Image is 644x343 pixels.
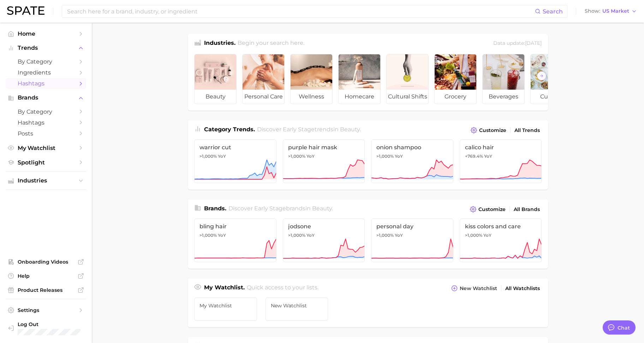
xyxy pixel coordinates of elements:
span: US Market [602,9,629,13]
span: culinary [531,90,572,104]
a: by Category [6,106,86,117]
span: Show [585,9,600,13]
a: All Brands [512,205,542,214]
a: purple hair mask>1,000% YoY [283,139,365,183]
span: >1,000% [199,233,217,238]
a: My Watchlist [194,297,257,321]
h1: Industries. [204,39,235,48]
span: Discover Early Stage brands in . [228,205,333,212]
span: Industries [18,177,74,184]
span: YoY [218,154,226,159]
a: Hashtags [6,78,86,89]
span: Home [18,30,74,37]
span: Brands [18,95,74,101]
span: Ingredients [18,69,74,76]
a: Spotlight [6,157,86,168]
input: Search here for a brand, industry, or ingredient [66,5,535,17]
span: beauty [340,126,360,133]
span: purple hair mask [288,144,360,151]
a: calico hair+769.4% YoY [460,139,542,183]
span: by Category [18,108,74,115]
span: >1,000% [288,154,305,159]
span: homecare [339,90,380,104]
a: warrior cut>1,000% YoY [194,139,276,183]
a: Settings [6,305,86,315]
a: All Watchlists [503,284,542,293]
a: My Watchlist [6,143,86,154]
button: ShowUS Market [583,7,639,16]
span: YoY [218,233,226,238]
button: Brands [6,92,86,103]
span: My Watchlist [18,145,74,151]
a: cultural shifts [386,54,429,104]
a: culinary [530,54,573,104]
span: Customize [479,127,506,133]
a: All Trends [513,126,542,135]
span: bling hair [199,223,271,230]
span: YoY [306,233,315,238]
a: personal day>1,000% YoY [371,218,453,262]
span: calico hair [465,144,537,151]
a: Onboarding Videos [6,257,86,267]
span: Brands . [204,205,226,212]
span: Product Releases [18,287,74,293]
a: beauty [194,54,237,104]
span: YoY [395,233,403,238]
span: >1,000% [376,233,394,238]
button: Industries [6,175,86,186]
span: Log Out [18,321,80,327]
span: Hashtags [18,119,74,126]
span: by Category [18,58,74,65]
a: kiss colors and care>1,000% YoY [460,218,542,262]
span: >1,000% [288,233,305,238]
span: Hashtags [18,80,74,87]
a: personal care [242,54,285,104]
span: Onboarding Videos [18,259,74,265]
span: YoY [395,154,403,159]
span: New Watchlist [271,303,323,308]
h1: My Watchlist. [204,283,245,293]
span: beverages [483,90,524,104]
a: by Category [6,56,86,67]
span: YoY [484,154,492,159]
span: Customize [478,206,506,212]
h2: Begin your search here. [238,39,304,48]
span: wellness [291,90,332,104]
span: Help [18,273,74,279]
a: Help [6,271,86,281]
span: All Brands [514,206,540,212]
span: Spotlight [18,159,74,166]
a: grocery [434,54,477,104]
span: +769.4% [465,154,483,159]
span: personal day [376,223,448,230]
div: Data update: [DATE] [493,39,542,48]
a: jodsone>1,000% YoY [283,218,365,262]
a: Product Releases [6,285,86,295]
span: YoY [483,233,491,238]
button: Trends [6,43,86,53]
span: cultural shifts [387,90,428,104]
a: wellness [290,54,333,104]
span: jodsone [288,223,360,230]
button: Customize [469,125,508,135]
span: Search [543,8,563,15]
a: Log out. Currently logged in with e-mail unhokang@lghnh.com. [6,319,86,337]
span: New Watchlist [460,285,497,291]
span: personal care [243,90,284,104]
a: beverages [482,54,525,104]
a: New Watchlist [266,297,328,321]
span: Posts [18,130,74,137]
span: beauty [312,205,332,212]
span: >1,000% [465,233,482,238]
span: onion shampoo [376,144,448,151]
h2: Quick access to your lists. [247,283,318,293]
img: SPATE [7,6,44,15]
button: Scroll Right [537,71,546,80]
span: My Watchlist [199,303,252,308]
button: New Watchlist [449,283,499,293]
a: homecare [338,54,381,104]
a: bling hair>1,000% YoY [194,218,276,262]
a: Ingredients [6,67,86,78]
span: grocery [435,90,476,104]
span: warrior cut [199,144,271,151]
